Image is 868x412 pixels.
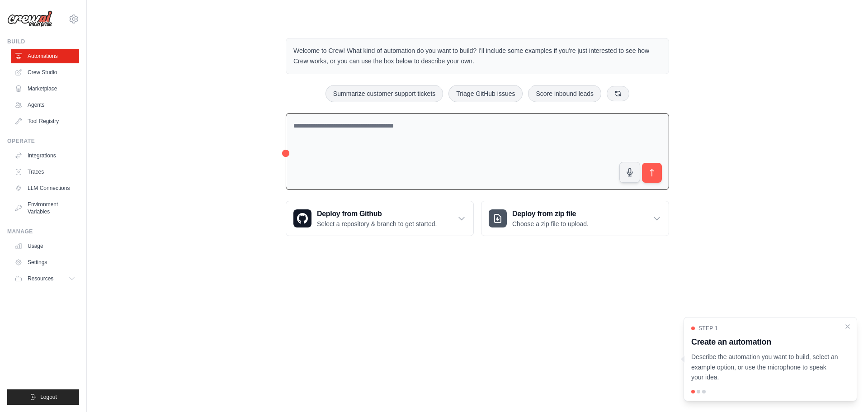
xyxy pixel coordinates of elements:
button: Resources [11,271,79,286]
a: Marketplace [11,81,79,96]
div: Build [7,38,79,45]
a: Tool Registry [11,114,79,128]
a: Integrations [11,148,79,163]
p: Welcome to Crew! What kind of automation do you want to build? I'll include some examples if you'... [293,46,661,66]
div: Operate [7,137,79,145]
button: Summarize customer support tickets [325,85,443,102]
p: Select a repository & branch to get started. [317,219,437,228]
a: Environment Variables [11,197,79,219]
a: Automations [11,49,79,63]
a: LLM Connections [11,181,79,195]
div: Manage [7,228,79,235]
p: Describe the automation you want to build, select an example option, or use the microphone to spe... [691,352,839,383]
img: Logo [7,10,52,28]
button: Triage GitHub issues [448,85,523,102]
p: Choose a zip file to upload. [512,219,589,228]
a: Crew Studio [11,65,79,80]
h3: Deploy from zip file [512,208,589,219]
a: Usage [11,239,79,253]
a: Agents [11,98,79,112]
span: Logout [40,393,57,401]
h3: Deploy from Github [317,208,437,219]
h3: Create an automation [691,336,839,348]
span: Resources [28,275,53,282]
span: Step 1 [698,325,718,332]
button: Logout [7,389,79,405]
a: Settings [11,255,79,270]
button: Close walkthrough [844,323,851,330]
button: Score inbound leads [528,85,601,102]
a: Traces [11,165,79,179]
